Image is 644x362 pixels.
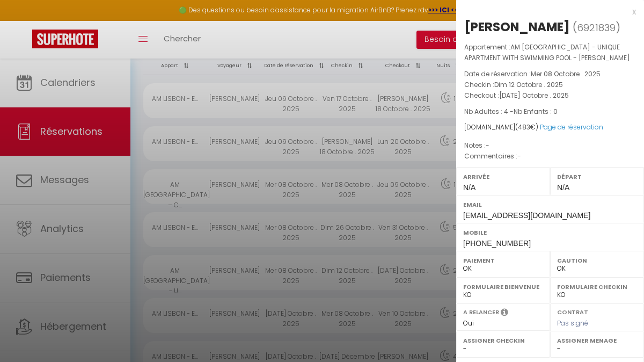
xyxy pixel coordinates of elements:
span: AM [GEOGRAPHIC_DATA] - UNIQUE APARTMENT WITH SWIMMING POOL - [PERSON_NAME] [464,42,630,62]
span: N/A [557,183,569,192]
label: A relancer [463,308,499,317]
div: x [456,5,636,18]
i: Sélectionner OUI si vous souhaiter envoyer les séquences de messages post-checkout [501,308,508,320]
p: Commentaires : [464,151,636,162]
a: Page de réservation [540,122,603,132]
span: N/A [463,183,475,192]
span: Nb Adultes : 4 - [464,107,558,116]
label: Email [463,199,637,210]
span: [PHONE_NUMBER] [463,239,531,248]
label: Formulaire Checkin [557,281,637,292]
span: [DATE] Octobre . 2025 [499,91,569,100]
label: Mobile [463,227,637,238]
span: Nb Enfants : 0 [514,107,558,116]
label: Arrivée [463,171,543,182]
span: [EMAIL_ADDRESS][DOMAIN_NAME] [463,211,590,220]
span: ( €) [515,122,538,132]
label: Caution [557,255,637,266]
span: ( ) [573,20,620,35]
span: - [517,151,521,161]
span: 6921839 [577,21,616,34]
div: [PERSON_NAME] [464,18,570,35]
label: Assigner Checkin [463,335,543,346]
p: Notes : [464,140,636,151]
label: Paiement [463,255,543,266]
span: Mer 08 Octobre . 2025 [531,69,601,78]
label: Assigner Menage [557,335,637,346]
span: - [486,141,489,150]
p: Checkout : [464,90,636,101]
p: Checkin : [464,79,636,90]
span: 483 [518,122,530,132]
p: Date de réservation : [464,69,636,79]
div: [DOMAIN_NAME] [464,122,636,133]
span: Pas signé [557,318,588,328]
label: Formulaire Bienvenue [463,281,543,292]
label: Départ [557,171,637,182]
label: Contrat [557,308,588,315]
span: Dim 12 Octobre . 2025 [494,80,563,89]
p: Appartement : [464,42,636,63]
